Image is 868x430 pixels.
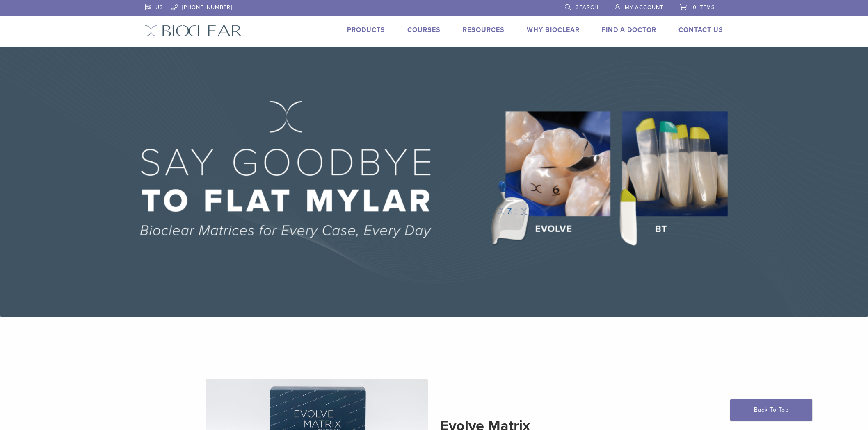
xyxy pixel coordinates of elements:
a: Courses [407,26,441,34]
a: Why Bioclear [527,26,580,34]
a: Products [347,26,385,34]
img: Bioclear [145,25,242,37]
span: My Account [625,4,663,11]
a: Resources [463,26,505,34]
span: 0 items [693,4,715,11]
a: Find A Doctor [602,26,656,34]
a: Contact Us [678,26,723,34]
span: Search [576,4,598,11]
a: Back To Top [730,399,812,421]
